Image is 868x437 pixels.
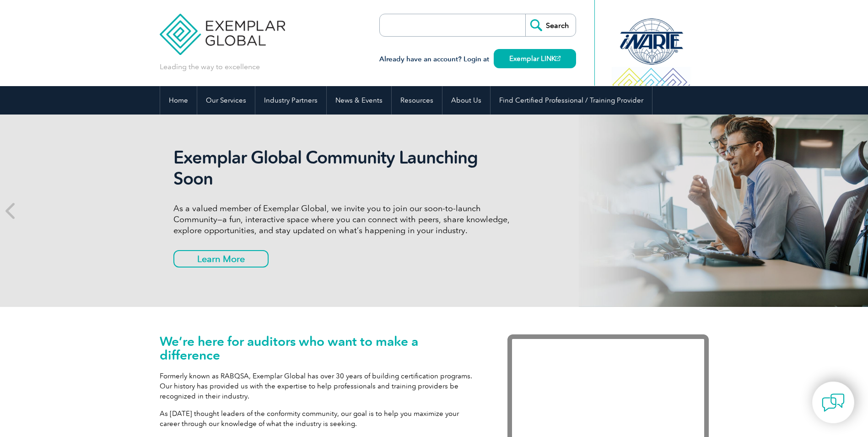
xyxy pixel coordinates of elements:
h1: We’re here for auditors who want to make a difference [160,334,480,362]
p: As a valued member of Exemplar Global, we invite you to join our soon-to-launch Community—a fun, ... [173,203,517,236]
a: Home [160,86,197,115]
img: contact-chat.png [822,391,845,414]
input: Search [525,14,576,36]
a: Our Services [197,86,255,115]
a: Industry Partners [255,86,326,115]
p: Leading the way to excellence [160,62,260,72]
a: About Us [442,86,490,115]
h3: Already have an account? Login at [379,54,576,65]
h2: Exemplar Global Community Launching Soon [173,147,517,189]
a: Learn More [173,250,269,268]
p: As [DATE] thought leaders of the conformity community, our goal is to help you maximize your care... [160,409,480,429]
a: Find Certified Professional / Training Provider [491,86,652,115]
img: open_square.png [555,56,561,61]
p: Formerly known as RABQSA, Exemplar Global has over 30 years of building certification programs. O... [160,371,480,401]
a: News & Events [327,86,391,115]
a: Resources [392,86,442,115]
a: Exemplar LINK [494,49,576,68]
